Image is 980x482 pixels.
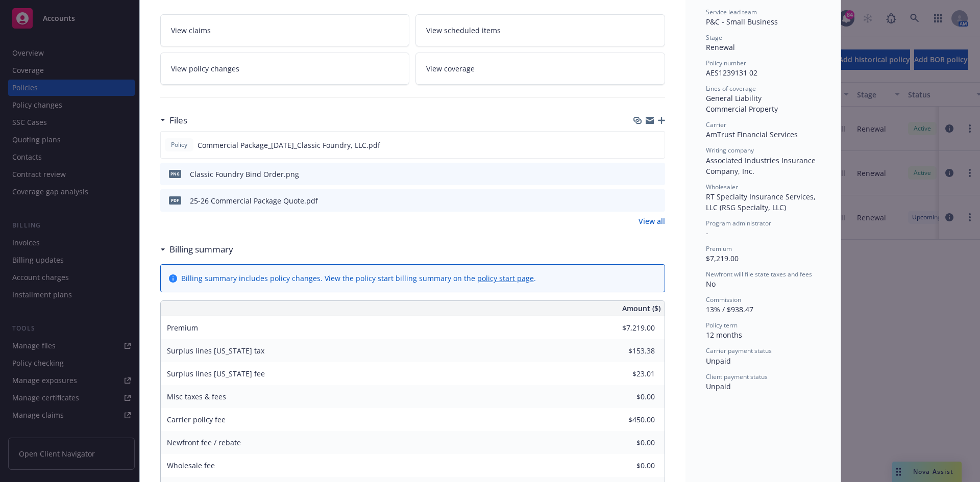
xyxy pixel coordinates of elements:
span: View scheduled items [426,25,501,36]
a: View all [639,216,665,226]
div: 25-26 Commercial Package Quote.pdf [190,195,318,206]
a: View scheduled items [415,14,665,46]
span: View claims [171,25,211,36]
span: AmTrust Financial Services [706,130,798,139]
input: 0.00 [595,366,661,382]
button: download file [635,169,644,180]
div: Commercial Property [706,104,820,114]
span: No [706,279,716,289]
span: RT Specialty Insurance Services, LLC (RSG Specialty, LLC) [706,192,818,212]
span: Lines of coverage [706,84,756,93]
button: preview file [652,169,661,180]
div: General Liability [706,93,820,104]
input: 0.00 [595,458,661,473]
span: Service lead team [706,8,757,16]
span: Unpaid [706,382,731,391]
div: Files [160,114,187,127]
div: Billing summary [160,243,233,256]
button: download file [635,195,644,206]
span: Premium [706,244,732,253]
span: Carrier policy fee [167,415,226,424]
button: download file [635,140,643,150]
div: Classic Foundry Bind Order.png [190,169,299,180]
span: View coverage [426,63,475,74]
span: Wholesaler [706,183,738,191]
span: Client payment status [706,372,768,381]
input: 0.00 [595,389,661,404]
h3: Files [169,114,187,127]
input: 0.00 [595,343,661,359]
span: Carrier [706,120,726,129]
span: Commercial Package_[DATE]_Classic Foundry, LLC.pdf [198,140,380,150]
span: Unpaid [706,356,731,366]
input: 0.00 [595,412,661,427]
span: Commission [706,295,741,304]
span: Policy [169,140,189,149]
input: 0.00 [595,320,661,336]
span: Carrier payment status [706,346,772,355]
a: policy start page [477,273,534,283]
span: Premium [167,323,198,333]
span: 13% / $938.47 [706,305,753,314]
span: Amount ($) [622,303,660,314]
span: Stage [706,33,722,42]
a: View policy changes [160,53,410,85]
span: Policy number [706,59,746,67]
span: Surplus lines [US_STATE] tax [167,346,264,356]
span: Program administrator [706,219,771,227]
span: Newfront will file state taxes and fees [706,270,812,278]
span: pdf [169,196,181,204]
div: Billing summary includes policy changes. View the policy start billing summary on the . [181,273,536,284]
span: Misc taxes & fees [167,392,226,401]
span: $7,219.00 [706,253,739,263]
span: Writing company [706,146,754,155]
span: Renewal [706,42,735,52]
h3: Billing summary [169,243,233,256]
span: Associated Industries Insurance Company, Inc. [706,156,818,176]
span: P&C - Small Business [706,17,778,27]
a: View claims [160,14,410,46]
span: Newfront fee / rebate [167,438,241,447]
span: AES1239131 02 [706,68,757,78]
span: png [169,170,181,177]
span: Surplus lines [US_STATE] fee [167,369,265,378]
input: 0.00 [595,435,661,450]
button: preview file [652,195,661,206]
button: preview file [651,140,660,150]
span: - [706,228,708,238]
span: 12 months [706,330,742,340]
a: View coverage [415,53,665,85]
span: View policy changes [171,63,239,74]
span: Policy term [706,321,738,329]
span: Wholesale fee [167,461,215,470]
